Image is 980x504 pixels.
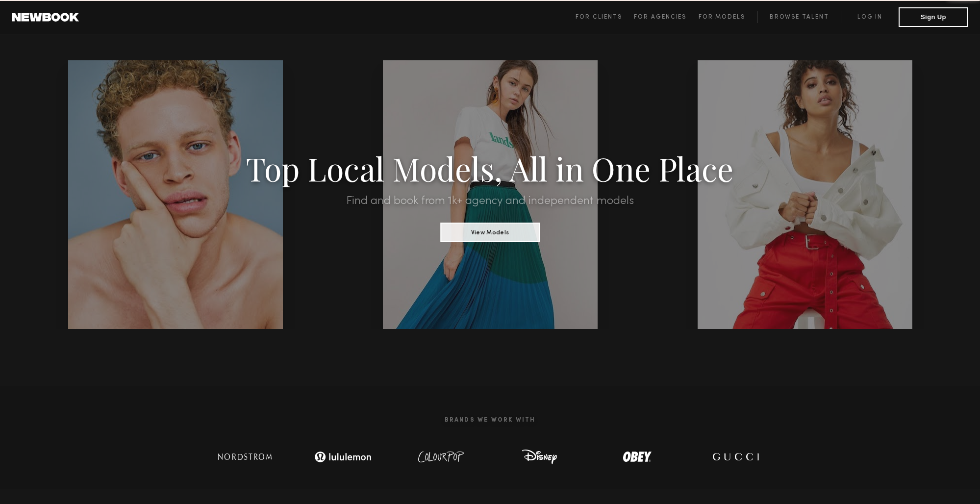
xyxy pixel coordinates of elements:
[440,223,540,242] button: View Models
[576,11,634,23] a: For Clients
[605,447,669,467] img: logo-obey.svg
[634,11,698,23] a: For Agencies
[634,14,686,20] span: For Agencies
[74,153,906,183] h1: Top Local Models, All in One Place
[576,14,622,20] span: For Clients
[409,447,473,467] img: logo-colour-pop.svg
[196,405,784,435] h2: Brands We Work With
[841,11,899,23] a: Log in
[74,195,906,207] h2: Find and book from 1k+ agency and independent models
[507,447,571,467] img: logo-disney.svg
[757,11,841,23] a: Browse Talent
[704,447,767,467] img: logo-gucci.svg
[899,7,968,27] button: Sign Up
[699,14,745,20] span: For Models
[699,11,757,23] a: For Models
[211,447,279,467] img: logo-nordstrom.svg
[309,447,377,467] img: logo-lulu.svg
[440,226,540,237] a: View Models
